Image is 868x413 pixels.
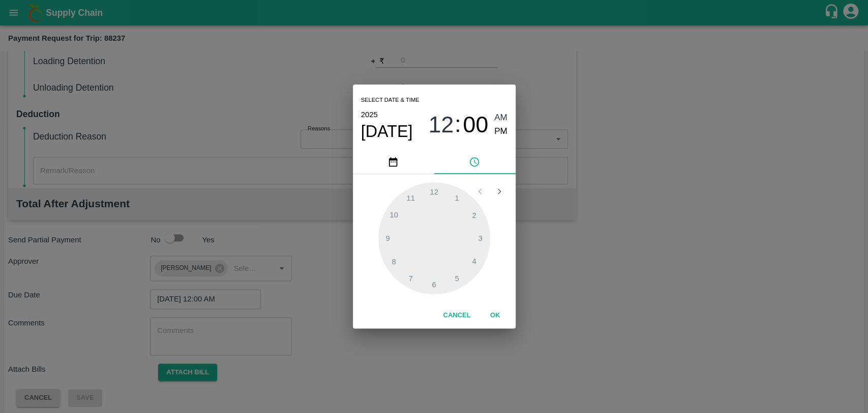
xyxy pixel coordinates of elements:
button: OK [479,307,512,324]
button: 00 [463,111,488,138]
button: 2025 [361,108,378,121]
button: pick time [434,150,516,174]
button: Cancel [439,307,474,324]
button: [DATE] [361,121,413,142]
button: 12 [428,111,454,138]
button: pick date [353,150,434,174]
button: PM [494,125,507,139]
span: : [455,111,461,138]
button: AM [494,111,507,125]
span: Select date & time [361,93,420,108]
button: Open next view [490,182,509,201]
